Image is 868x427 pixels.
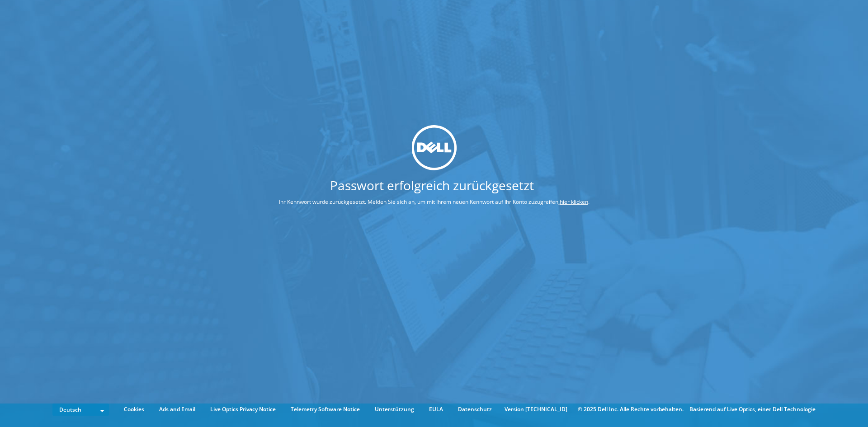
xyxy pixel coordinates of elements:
li: Basierend auf Live Optics, einer Dell Technologie [689,404,816,414]
img: dell_svg_logo.svg [411,125,457,170]
a: Unterstützung [368,404,421,414]
li: Version [TECHNICAL_ID] [500,404,572,414]
a: hier klicken [560,198,588,206]
p: Ihr Kennwort wurde zurückgesetzt. Melden Sie sich an, um mit Ihrem neuen Kennwort auf Ihr Konto z... [245,197,623,207]
li: © 2025 Dell Inc. Alle Rechte vorbehalten. [573,404,688,414]
a: Telemetry Software Notice [284,404,367,414]
a: Ads and Email [152,404,202,414]
a: Datenschutz [451,404,499,414]
h1: Passwort erfolgreich zurückgesetzt [245,179,619,192]
a: EULA [422,404,450,414]
a: Cookies [117,404,151,414]
a: Live Optics Privacy Notice [203,404,283,414]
